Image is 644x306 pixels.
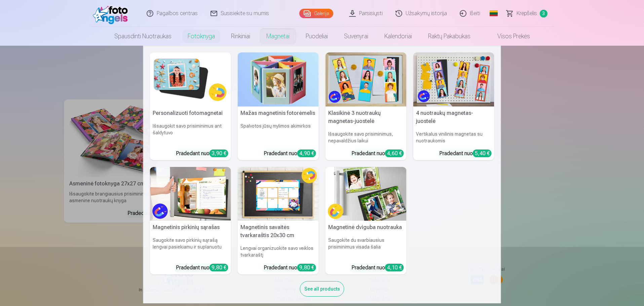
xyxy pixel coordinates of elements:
a: Magnetinė dviguba nuotrauka Magnetinė dviguba nuotraukaSaugokite du svarbiausius prisiminimus vis... [326,167,407,275]
a: Galerija [299,9,333,18]
span: 3 [540,10,547,17]
a: Mažas magnetinis fotorėmelisMažas magnetinis fotorėmelisSpalvotos jūsų mylimos akimirkosPradedant... [238,52,319,160]
h5: Magnetinis pirkinių sąrašas [150,221,231,234]
a: Magnetai [258,27,298,46]
div: 4,90 € [297,149,316,157]
a: Magnetinis savaitės tvarkaraštis 20x30 cmMagnetinis savaitės tvarkaraštis 20x30 cmLengvai organiz... [238,167,319,275]
img: Mažas magnetinis fotorėmelis [238,52,319,106]
h5: 4 nuotraukų magnetas-juostelė [413,106,494,128]
a: Kalendoriai [376,27,420,46]
a: Fotoknyga [180,27,223,46]
img: Personalizuoti fotomagnetai [150,52,231,106]
div: Pradedant nuo [351,149,404,158]
div: 9,80 € [297,264,316,271]
a: Spausdinti nuotraukas [106,27,180,46]
div: Pradedant nuo [439,149,492,158]
h6: Saugokite savo pirkinių sąrašą lengvai pasiekiamu ir suplanuotu [150,234,231,261]
div: 3,90 € [210,149,228,157]
a: Visos prekės [479,27,538,46]
h5: Mažas magnetinis fotorėmelis [238,106,319,120]
a: See all products [300,285,344,292]
a: Rinkiniai [223,27,258,46]
img: Magnetinė dviguba nuotrauka [326,167,407,221]
img: Magnetinis pirkinių sąrašas [150,167,231,221]
div: Pradedant nuo [176,149,228,158]
h6: Vertikalus vinilinis magnetas su nuotraukomis [413,128,494,147]
h6: Saugokite du svarbiausius prisiminimus visada šalia [326,234,407,261]
h6: Lengvai organizuokite savo veiklos tvarkaraštį [238,242,319,261]
div: Pradedant nuo [264,264,316,272]
img: Klasikinė 3 nuotraukų magnetas-juostelė [326,52,407,106]
a: Suvenyrai [336,27,376,46]
img: Magnetinis savaitės tvarkaraštis 20x30 cm [238,167,319,221]
div: 9,80 € [210,264,228,271]
div: 4,60 € [385,149,404,157]
h5: Personalizuoti fotomagnetai [150,106,231,120]
a: Raktų pakabukas [420,27,479,46]
h5: Magnetinė dviguba nuotrauka [326,221,407,234]
h6: Išsaugokit savo prisiminimus ant šaldytuvo [150,120,231,147]
a: Magnetinis pirkinių sąrašas Magnetinis pirkinių sąrašasSaugokite savo pirkinių sąrašą lengvai pas... [150,167,231,275]
a: Personalizuoti fotomagnetaiPersonalizuoti fotomagnetaiIšsaugokit savo prisiminimus ant šaldytuvoP... [150,52,231,160]
h5: Klasikinė 3 nuotraukų magnetas-juostelė [326,106,407,128]
div: 4,10 € [385,264,404,271]
div: Pradedant nuo [264,149,316,158]
h6: Spalvotos jūsų mylimos akimirkos [238,120,319,147]
a: Klasikinė 3 nuotraukų magnetas-juostelėKlasikinė 3 nuotraukų magnetas-juostelėIšsaugokite savo pr... [326,52,407,160]
img: /fa2 [93,3,131,24]
div: Pradedant nuo [351,264,404,272]
a: 4 nuotraukų magnetas-juostelė4 nuotraukų magnetas-juostelėVertikalus vinilinis magnetas su nuotra... [413,52,494,160]
a: Puodeliai [298,27,336,46]
h5: Magnetinis savaitės tvarkaraštis 20x30 cm [238,221,319,242]
div: See all products [300,281,344,297]
img: 4 nuotraukų magnetas-juostelė [413,52,494,106]
div: 5,40 € [473,149,492,157]
span: Krepšelis [517,9,537,17]
div: Pradedant nuo [176,264,228,272]
h6: Išsaugokite savo prisiminimus, nepavaldžius laikui [326,128,407,147]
